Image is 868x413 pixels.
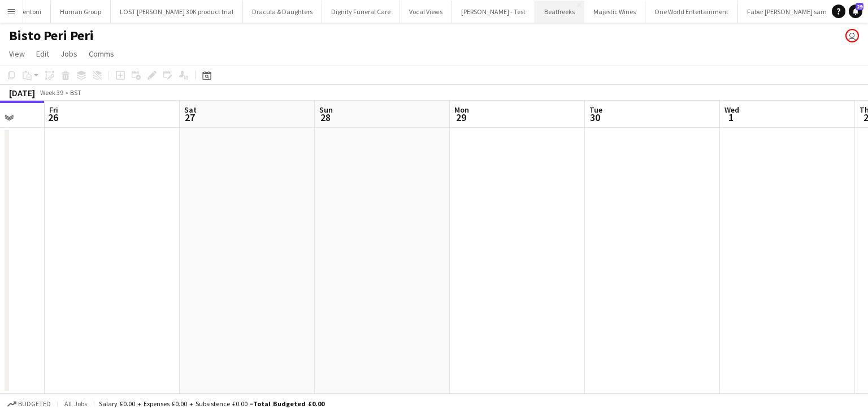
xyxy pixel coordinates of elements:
button: Majestic Wines [584,1,645,23]
app-user-avatar: Shamilah Amide [845,29,859,42]
span: Fri [49,105,58,115]
span: Tue [589,105,602,115]
span: 26 [47,111,58,124]
span: Sat [184,105,197,115]
div: [DATE] [9,87,35,98]
button: Dignity Funeral Care [322,1,400,23]
button: One World Entertainment [645,1,738,23]
button: Human Group [51,1,111,23]
button: Beatfreeks [535,1,584,23]
a: Jobs [56,46,82,61]
button: [PERSON_NAME] - Test [452,1,535,23]
span: Sun [319,105,333,115]
span: Edit [36,49,49,59]
span: Mon [454,105,469,115]
span: 28 [318,111,333,124]
a: 29 [849,5,862,18]
span: All jobs [62,399,89,408]
span: Wed [724,105,739,115]
div: BST [70,88,81,97]
span: 30 [588,111,602,124]
span: Total Budgeted £0.00 [253,399,324,408]
span: View [9,49,25,59]
span: 1 [723,111,739,124]
span: Comms [89,49,114,59]
a: Comms [84,46,119,61]
button: LOST [PERSON_NAME] 30K product trial [111,1,243,23]
span: 29 [453,111,469,124]
a: View [5,46,29,61]
span: 29 [856,3,863,10]
a: Edit [32,46,54,61]
span: Budgeted [18,400,51,408]
div: Salary £0.00 + Expenses £0.00 + Subsistence £0.00 = [99,399,324,408]
span: Jobs [60,49,77,59]
button: Faber [PERSON_NAME] sampler [738,1,847,23]
span: Week 39 [37,88,66,97]
button: Budgeted [6,398,53,410]
span: 27 [183,111,197,124]
h1: Bisto Peri Peri [9,27,94,44]
button: Dracula & Daughters [243,1,322,23]
button: Vocal Views [400,1,452,23]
